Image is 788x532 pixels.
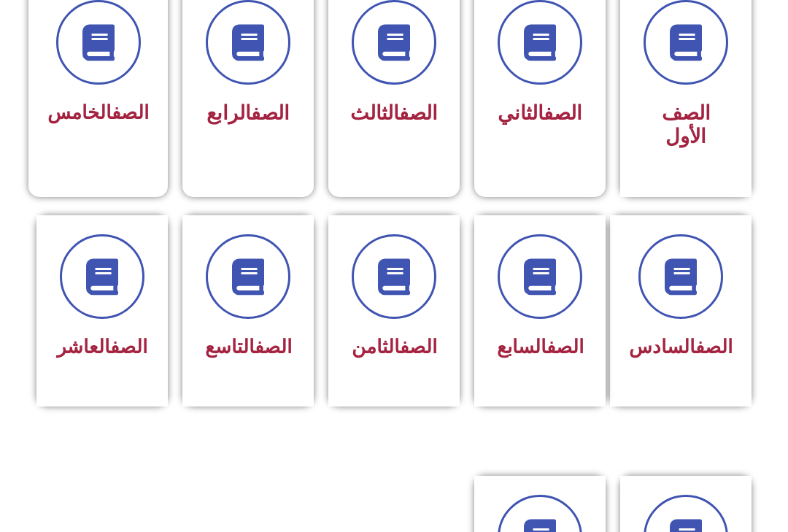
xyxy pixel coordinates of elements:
span: التاسع [205,336,292,358]
span: العاشر [57,336,147,358]
a: الصف [255,336,292,358]
span: السابع [497,336,584,358]
a: الصف [544,101,582,125]
span: الرابع [206,101,290,125]
span: الثامن [352,336,437,358]
a: الصف [546,336,584,358]
a: الصف [251,101,290,125]
span: الصف الأول [662,101,711,148]
a: الصف [695,336,733,358]
span: الثاني [498,101,582,125]
span: السادس [629,336,733,358]
a: الصف [110,336,147,358]
a: الصف [112,101,149,123]
a: الصف [400,336,437,358]
span: الخامس [47,101,149,123]
span: الثالث [350,101,438,125]
a: الصف [399,101,438,125]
